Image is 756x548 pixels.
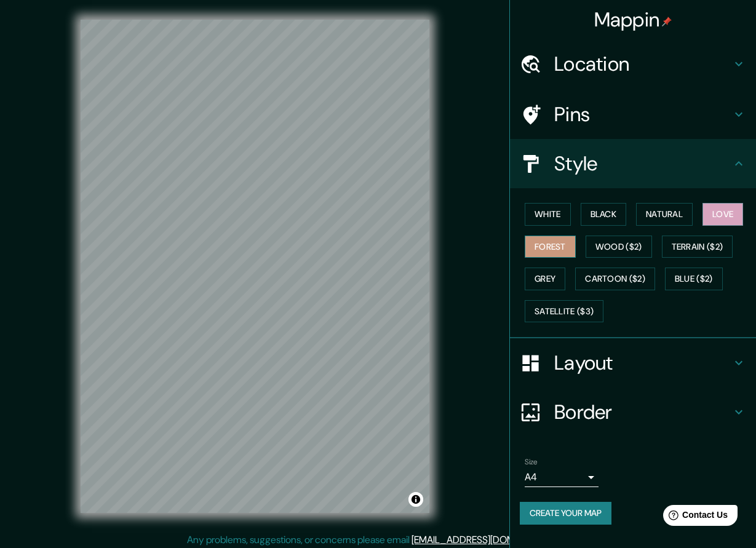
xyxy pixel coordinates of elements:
div: Pins [510,90,756,139]
h4: Style [554,151,731,176]
button: Satellite ($3) [525,300,603,323]
button: Toggle attribution [408,492,423,507]
a: [EMAIL_ADDRESS][DOMAIN_NAME] [412,533,563,546]
button: Terrain ($2) [662,236,733,258]
h4: Border [554,400,731,424]
button: Grey [525,268,565,290]
button: Love [702,203,743,226]
img: pin-icon.png [662,17,672,26]
div: Style [510,139,756,188]
h4: Layout [554,351,731,375]
p: Any problems, suggestions, or concerns please email . [187,533,565,547]
button: Blue ($2) [665,268,723,290]
h4: Location [554,52,731,76]
button: Black [581,203,627,226]
div: A4 [525,467,599,487]
button: Forest [525,236,576,258]
h4: Mappin [594,7,672,32]
button: Natural [636,203,693,226]
label: Size [525,457,538,467]
button: Wood ($2) [586,236,652,258]
canvas: Map [81,20,429,513]
div: Border [510,387,756,437]
h4: Pins [554,102,731,127]
button: White [525,203,571,226]
button: Cartoon ($2) [575,268,655,290]
button: Create your map [520,502,611,525]
div: Location [510,39,756,89]
div: Layout [510,338,756,387]
iframe: Help widget launcher [647,500,742,534]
